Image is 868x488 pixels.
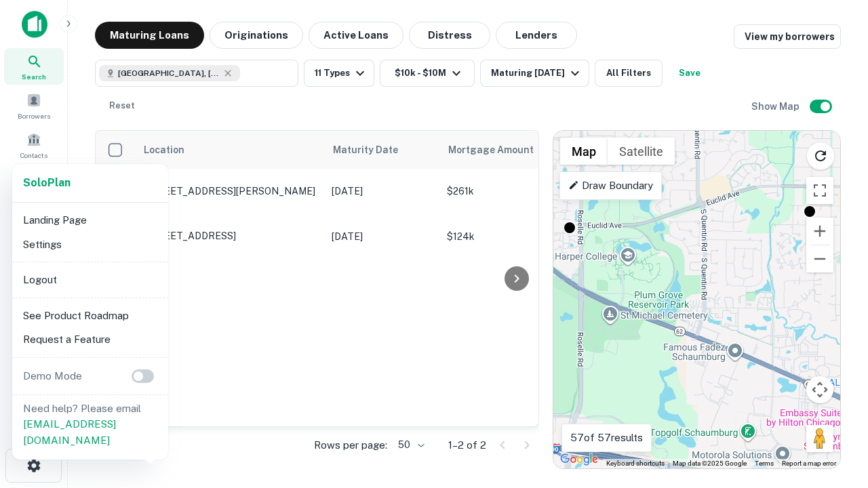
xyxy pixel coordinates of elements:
li: Logout [18,268,163,292]
iframe: Chat Widget [800,336,868,401]
li: See Product Roadmap [18,304,163,328]
strong: Solo Plan [23,176,71,189]
p: Demo Mode [18,368,87,384]
li: Landing Page [18,208,163,232]
a: [EMAIL_ADDRESS][DOMAIN_NAME] [23,418,116,446]
p: Need help? Please email [23,401,157,449]
li: Request a Feature [18,327,163,352]
li: Settings [18,232,163,257]
a: SoloPlan [23,175,71,191]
